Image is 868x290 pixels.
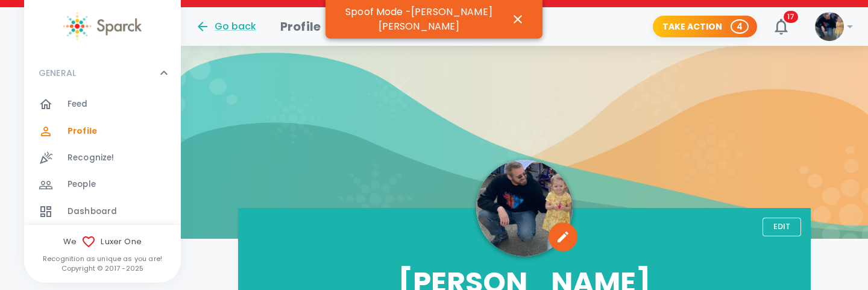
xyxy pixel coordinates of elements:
p: Recognition as unique as you are! [24,254,181,263]
div: GENERAL [24,55,181,91]
span: Dashboard [68,206,117,218]
p: Copyright © 2017 - 2025 [24,263,181,273]
a: Profile [24,118,181,145]
button: Go back [195,19,256,34]
span: Profile [68,125,97,137]
img: Sparck logo [63,12,142,40]
span: We Luxer One [24,235,181,249]
p: 4 [737,20,743,33]
a: People [24,171,181,198]
button: Edit [763,218,801,236]
button: Take Action 4 [653,16,757,38]
h1: Profile [280,17,321,36]
span: Recognize! [68,152,115,164]
p: GENERAL [39,67,76,79]
a: Sparck logo [24,12,181,40]
img: Picture of Keith [815,12,844,41]
button: 17 [767,12,796,41]
span: 17 [784,11,798,23]
span: People [68,178,96,191]
a: Feed [24,91,181,118]
a: Recognize! [24,145,181,171]
img: Picture of Keith Sammons [476,160,573,256]
a: Dashboard [24,198,181,225]
div: GENERAL [24,91,181,256]
span: Feed [68,98,88,110]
